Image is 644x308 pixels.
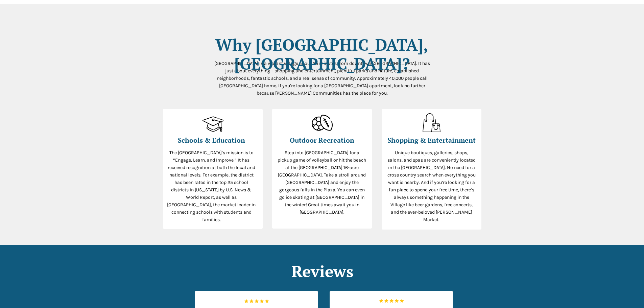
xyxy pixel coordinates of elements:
[387,136,476,145] span: Shopping & Entertainment
[387,150,476,222] span: Unique boutiques, galleries, shops, salons, and spas are conveniently located in the [GEOGRAPHIC_...
[167,150,256,222] span: The [GEOGRAPHIC_DATA]’s mission is to “Engage. Learn. and Improve.” It has received recognition a...
[215,34,428,74] span: Why [GEOGRAPHIC_DATA], [GEOGRAPHIC_DATA]?
[278,150,366,215] span: Step into [GEOGRAPHIC_DATA] for a pickup game of volleyball or hit the beach at the [GEOGRAPHIC_D...
[290,136,354,145] span: Outdoor Recreation
[214,61,430,96] span: [GEOGRAPHIC_DATA] is a vibrant village about 25 minutes from downtown [GEOGRAPHIC_DATA]. It has j...
[291,260,354,282] span: Reviews
[178,136,245,145] span: Schools & Education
